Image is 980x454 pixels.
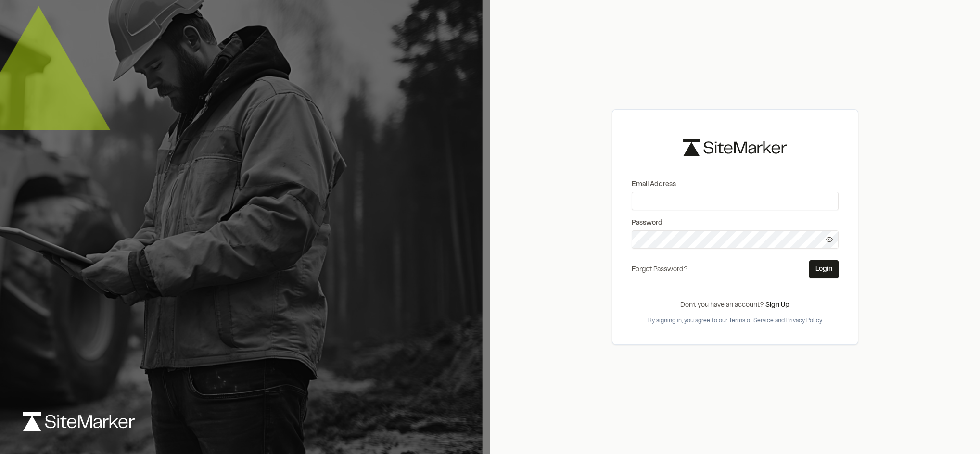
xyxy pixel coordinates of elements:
[809,260,839,278] button: Login
[632,316,839,325] div: By signing in, you agree to our and
[786,316,822,325] button: Privacy Policy
[632,300,839,311] div: Don’t you have an account?
[632,218,839,228] label: Password
[729,316,774,325] button: Terms of Service
[683,139,787,156] img: logo-black-rebrand.svg
[765,303,789,308] a: Sign Up
[632,179,839,190] label: Email Address
[23,412,135,431] img: logo-white-rebrand.svg
[632,267,688,273] a: Forgot Password?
